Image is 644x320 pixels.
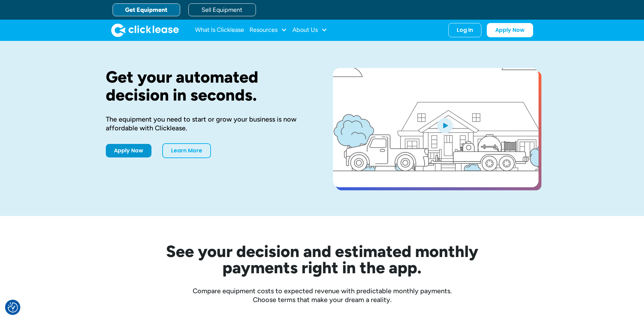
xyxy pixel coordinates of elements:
[106,115,311,132] div: The equipment you need to start or grow your business is now affordable with Clicklease.
[487,23,533,37] a: Apply Now
[113,3,180,16] a: Get Equipment
[457,27,473,34] div: Log In
[133,243,511,276] h2: See your decision and estimated monthly payments right in the app.
[195,23,244,37] a: What Is Clicklease
[292,23,327,37] div: About Us
[106,68,311,104] h1: Get your automated decision in seconds.
[436,116,454,135] img: Blue play button logo on a light blue circular background
[333,68,539,187] a: open lightbox
[106,144,151,157] a: Apply Now
[249,23,287,37] div: Resources
[162,143,211,158] a: Learn More
[111,23,179,37] img: Clicklease logo
[106,286,539,304] div: Compare equipment costs to expected revenue with predictable monthly payments. Choose terms that ...
[111,23,179,37] a: home
[8,302,18,313] img: Revisit consent button
[188,3,256,16] a: Sell Equipment
[8,302,18,313] button: Consent Preferences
